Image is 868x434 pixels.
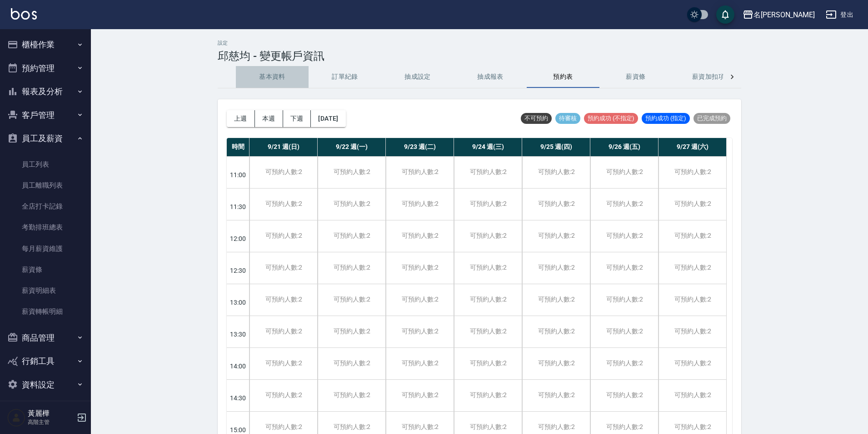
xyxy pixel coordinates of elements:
[4,154,87,175] a: 員工列表
[4,238,87,259] a: 每月薪資維護
[4,217,87,238] a: 考勤排班總表
[283,110,311,127] button: 下週
[227,138,249,156] div: 時間
[454,380,522,411] div: 可預約人數:2
[522,284,590,316] div: 可預約人數:2
[522,189,590,220] div: 可預約人數:2
[386,316,454,347] div: 可預約人數:2
[454,316,522,347] div: 可預約人數:2
[386,220,454,252] div: 可預約人數:2
[249,157,317,188] div: 可預約人數:2
[28,409,74,418] h5: 黃麗樺
[522,157,590,188] div: 可預約人數:2
[555,114,580,123] span: 待審核
[658,138,727,156] div: 9/27 週(六)
[4,301,87,322] a: 薪資轉帳明細
[590,220,658,252] div: 可預約人數:2
[590,157,658,188] div: 可預約人數:2
[311,110,345,127] button: [DATE]
[753,9,815,20] div: 名[PERSON_NAME]
[386,348,454,379] div: 可預約人數:2
[658,380,726,411] div: 可預約人數:2
[454,66,527,88] button: 抽成報表
[318,284,385,316] div: 可預約人數:2
[227,252,249,284] div: 12:30
[521,114,552,123] span: 不可預約
[309,66,381,88] button: 訂單紀錄
[590,252,658,284] div: 可預約人數:2
[4,196,87,217] a: 全店打卡記錄
[590,189,658,220] div: 可預約人數:2
[4,349,87,373] button: 行銷工具
[249,138,318,156] div: 9/21 週(日)
[227,316,249,347] div: 13:30
[4,80,87,103] button: 報表及分析
[522,252,590,284] div: 可預約人數:2
[590,316,658,347] div: 可預約人數:2
[318,316,385,347] div: 可預約人數:2
[227,284,249,316] div: 13:00
[4,175,87,196] a: 員工離職列表
[4,259,87,280] a: 薪資條
[386,380,454,411] div: 可預約人數:2
[249,252,317,284] div: 可預約人數:2
[693,114,730,123] span: 已完成預約
[739,5,818,24] button: 名[PERSON_NAME]
[522,220,590,252] div: 可預約人數:2
[590,284,658,316] div: 可預約人數:2
[386,157,454,188] div: 可預約人數:2
[318,138,386,156] div: 9/22 週(一)
[381,66,454,88] button: 抽成設定
[4,373,87,397] button: 資料設定
[249,348,317,379] div: 可預約人數:2
[590,348,658,379] div: 可預約人數:2
[658,220,726,252] div: 可預約人數:2
[584,114,638,123] span: 預約成功 (不指定)
[4,103,87,127] button: 客戶管理
[454,157,522,188] div: 可預約人數:2
[454,348,522,379] div: 可預約人數:2
[249,189,317,220] div: 可預約人數:2
[249,380,317,411] div: 可預約人數:2
[658,252,726,284] div: 可預約人數:2
[4,127,87,150] button: 員工及薪資
[658,157,726,188] div: 可預約人數:2
[454,252,522,284] div: 可預約人數:2
[522,380,590,411] div: 可預約人數:2
[642,114,690,123] span: 預約成功 (指定)
[599,66,672,88] button: 薪資條
[527,66,599,88] button: 預約表
[386,138,454,156] div: 9/23 週(二)
[590,380,658,411] div: 可預約人數:2
[454,284,522,316] div: 可預約人數:2
[227,156,249,188] div: 11:00
[318,157,385,188] div: 可預約人數:2
[227,347,249,379] div: 14:00
[318,252,385,284] div: 可預約人數:2
[11,8,37,20] img: Logo
[658,348,726,379] div: 可預約人數:2
[386,252,454,284] div: 可預約人數:2
[522,316,590,347] div: 可預約人數:2
[454,138,522,156] div: 9/24 週(三)
[672,66,745,88] button: 薪資加扣項
[318,348,385,379] div: 可預約人數:2
[822,6,857,23] button: 登出
[218,50,324,62] h3: 邱慈均 - 變更帳戶資訊
[227,220,249,252] div: 12:00
[658,189,726,220] div: 可預約人數:2
[590,138,658,156] div: 9/26 週(五)
[249,284,317,316] div: 可預約人數:2
[255,110,283,127] button: 本週
[454,220,522,252] div: 可預約人數:2
[249,220,317,252] div: 可預約人數:2
[318,220,385,252] div: 可預約人數:2
[4,33,87,56] button: 櫃檯作業
[318,380,385,411] div: 可預約人數:2
[716,5,734,24] button: save
[227,188,249,220] div: 11:30
[658,316,726,347] div: 可預約人數:2
[522,348,590,379] div: 可預約人數:2
[4,56,87,80] button: 預約管理
[28,418,74,426] p: 高階主管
